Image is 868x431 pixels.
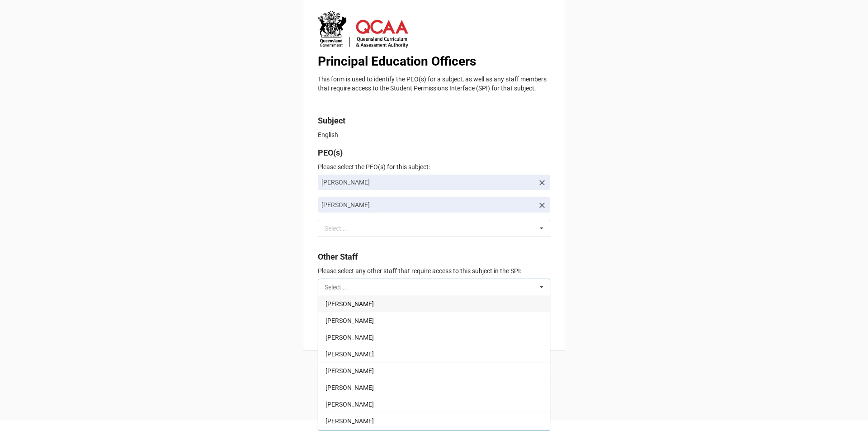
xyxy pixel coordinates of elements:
label: Other Staff [318,251,358,263]
b: Principal Education Officers [318,54,476,69]
p: English [318,130,550,139]
span: [PERSON_NAME] [325,350,374,358]
p: [PERSON_NAME] [321,178,534,187]
span: [PERSON_NAME] [325,367,374,374]
div: Select ... [322,223,361,233]
span: [PERSON_NAME] [325,317,374,324]
span: [PERSON_NAME] [325,401,374,408]
p: Please select the PEO(s) for this subject: [318,162,550,171]
p: Please select any other staff that require access to this subject in the SPI: [318,266,550,275]
p: This form is used to identify the PEO(s) for a subject, as well as any staff members that require... [318,75,550,93]
span: [PERSON_NAME] [325,300,374,308]
b: Subject [318,116,345,125]
p: [PERSON_NAME] [321,200,534,209]
label: PEO(s) [318,147,343,159]
img: lA790DrgK3%2FQGCOA-QCAA-stacked-logo_solid-crest_RGB_COLOUR_v5_nv.jpg [318,11,408,48]
span: [PERSON_NAME] [325,384,374,391]
span: [PERSON_NAME] [325,334,374,341]
span: [PERSON_NAME] [325,417,374,425]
